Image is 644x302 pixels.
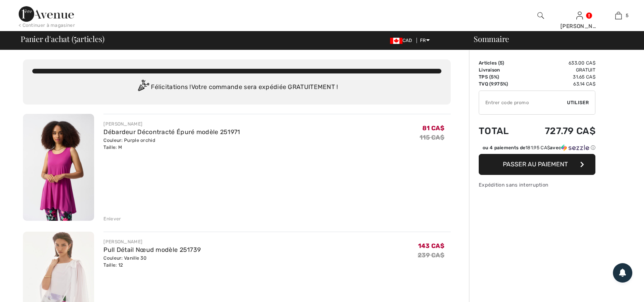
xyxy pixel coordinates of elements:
[479,73,522,80] td: TPS (5%)
[503,161,568,168] span: Passer au paiement
[537,11,544,20] img: recherche
[479,118,522,144] td: Total
[418,251,444,259] s: 239 CA$
[522,80,595,87] td: 63.14 CA$
[479,59,522,66] td: Articles ( )
[525,145,550,150] span: 181.95 CA$
[103,120,240,127] div: [PERSON_NAME]
[21,35,104,43] span: Panier d'achat ( articles)
[19,6,74,22] img: 1ère Avenue
[479,154,595,175] button: Passer au paiement
[626,12,628,19] span: 5
[418,242,444,250] span: 143 CA$
[73,33,77,43] span: 5
[420,134,444,141] s: 115 CA$
[103,255,201,269] div: Couleur: Vanille 30 Taille: 12
[103,215,121,222] div: Enlever
[567,99,589,106] span: Utiliser
[483,144,595,151] div: ou 4 paiements de avec
[103,238,201,245] div: [PERSON_NAME]
[464,35,639,43] div: Sommaire
[103,128,240,136] a: Débardeur Décontracté Épuré modèle 251971
[479,144,595,154] div: ou 4 paiements de181.95 CA$avecSezzle Cliquez pour en savoir plus sur Sezzle
[500,60,502,66] span: 5
[390,38,415,43] span: CAD
[522,73,595,80] td: 31.65 CA$
[23,114,94,221] img: Débardeur Décontracté Épuré modèle 251971
[522,118,595,144] td: 727.79 CA$
[135,80,151,95] img: Congratulation2.svg
[599,11,637,20] a: 5
[19,22,75,29] div: < Continuer à magasiner
[479,181,595,189] div: Expédition sans interruption
[615,11,622,20] img: Mon panier
[522,59,595,66] td: 633.00 CA$
[420,38,430,43] span: FR
[103,246,201,253] a: Pull Détail Nœud modèle 251739
[576,11,583,20] img: Mes infos
[560,22,598,30] div: [PERSON_NAME]
[32,80,441,95] div: Félicitations ! Votre commande sera expédiée GRATUITEMENT !
[103,137,240,151] div: Couleur: Purple orchid Taille: M
[422,124,444,132] span: 81 CA$
[390,38,402,44] img: Canadian Dollar
[576,12,583,19] a: Se connecter
[479,80,522,87] td: TVQ (9.975%)
[522,66,595,73] td: Gratuit
[479,91,567,114] input: Code promo
[479,66,522,73] td: Livraison
[561,144,589,151] img: Sezzle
